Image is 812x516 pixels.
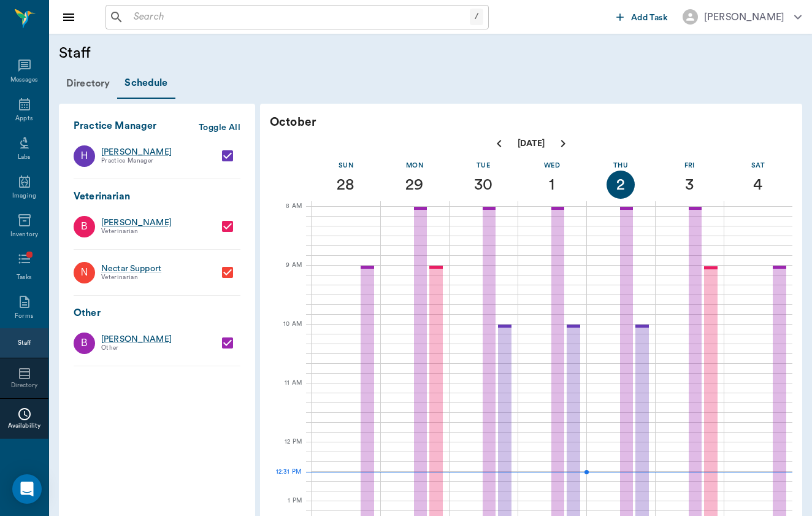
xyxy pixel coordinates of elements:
[74,262,95,283] div: N
[12,474,42,504] div: Open Intercom Messenger
[704,10,784,25] div: [PERSON_NAME]
[74,145,95,167] div: H
[380,156,449,175] div: Mon
[74,118,231,133] p: Practice Manager
[470,9,483,25] div: /
[101,272,205,283] div: Veterinarian
[101,156,205,166] div: Practice Manager
[270,377,302,389] div: 11 AM
[551,131,575,156] button: Next page
[15,312,33,321] div: Forms
[611,6,673,28] button: Add Task
[270,259,302,271] div: 9 AM
[270,436,302,448] div: 12 PM
[744,171,772,199] div: 4
[586,156,655,175] div: Thu
[74,189,231,204] p: Veterinarian
[270,495,302,507] div: 1 PM
[655,156,724,175] div: Fri
[332,171,360,199] div: 28
[74,216,95,237] div: B
[511,133,551,155] button: [DATE]
[673,6,811,28] button: [PERSON_NAME]
[469,171,497,199] div: 30
[12,191,36,201] div: Imaging
[129,9,470,26] input: Search
[10,75,39,85] div: Messages
[449,156,518,175] div: Tue
[101,217,205,229] a: [PERSON_NAME]
[487,131,511,156] button: Previous page
[101,333,205,345] a: [PERSON_NAME]
[270,200,302,212] div: 8 AM
[101,343,205,353] div: Other
[18,339,31,348] div: Staff
[15,114,33,123] div: Appts
[56,5,81,29] button: Close drawer
[518,156,586,175] div: Wed
[400,171,429,199] div: 29
[101,226,205,237] div: Veterinarian
[194,117,245,139] button: Toggle All
[74,306,231,320] p: Other
[17,273,32,282] div: Tasks
[270,318,302,330] div: 10 AM
[607,171,635,199] div: 2
[18,153,31,162] div: Labs
[117,68,175,99] a: Schedule
[59,44,381,63] h5: Staff
[724,156,792,175] div: Sat
[270,114,792,131] div: October
[312,156,380,175] div: Sun
[675,171,703,199] div: 3
[101,146,205,158] a: [PERSON_NAME]
[59,69,117,98] a: Directory
[10,230,38,239] div: Inventory
[538,171,566,199] div: 1
[74,333,95,354] div: B
[101,263,205,275] a: Nectar Support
